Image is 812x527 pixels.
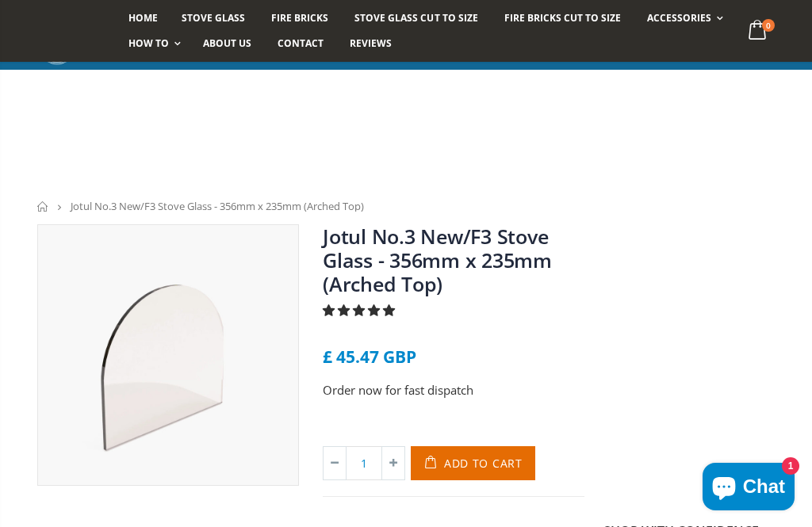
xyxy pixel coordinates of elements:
[266,31,335,56] a: Contact
[354,11,477,25] span: Stove Glass Cut To Size
[343,6,489,31] a: Stove Glass Cut To Size
[182,11,245,25] span: Stove Glass
[117,31,189,56] a: How To
[698,463,799,514] inbox-online-store-chat: Shopify online store chat
[411,446,535,480] button: Add to Cart
[350,36,392,50] span: Reviews
[635,6,731,31] a: Accessories
[271,11,328,25] span: Fire Bricks
[37,201,49,212] a: Home
[128,36,169,50] span: How To
[323,223,552,297] a: Jotul No.3 New/F3 Stove Glass - 356mm x 235mm (Arched Top)
[71,199,364,213] span: Jotul No.3 New/F3 Stove Glass - 356mm x 235mm (Arched Top)
[128,11,158,25] span: Home
[742,16,775,47] a: 0
[191,31,263,56] a: About us
[323,302,398,318] span: 5.00 stars
[647,11,711,25] span: Accessories
[492,6,633,31] a: Fire Bricks Cut To Size
[444,456,523,471] span: Add to Cart
[38,225,298,485] img: widearchedtop_800x_crop_center.webp
[504,11,621,25] span: Fire Bricks Cut To Size
[278,36,324,50] span: Contact
[338,31,404,56] a: Reviews
[762,19,775,32] span: 0
[323,346,416,368] span: £ 45.47 GBP
[117,6,170,31] a: Home
[323,381,584,399] p: Order now for fast dispatch
[259,6,340,31] a: Fire Bricks
[170,6,257,31] a: Stove Glass
[203,36,251,50] span: About us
